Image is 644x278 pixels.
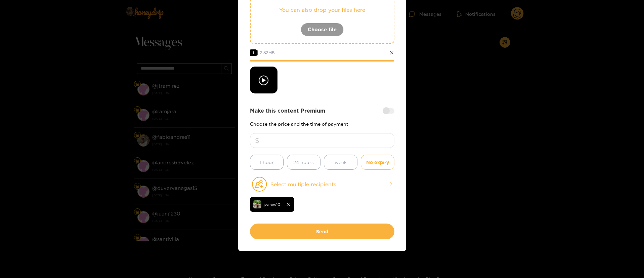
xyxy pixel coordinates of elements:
[361,155,394,170] button: No expiry
[253,200,261,208] img: y3lbc-6fc38bb7-d84e-4a22-86ae-7b8eb055153d.jpeg
[250,176,394,192] button: Select multiple recipients
[250,107,325,115] strong: Make this content Premium
[301,23,344,36] button: Choose file
[287,155,320,170] button: 24 hours
[250,49,257,56] span: 1
[260,158,274,166] span: 1 hour
[293,158,314,166] span: 24 hours
[250,121,394,126] p: Choose the price and the time of payment
[264,6,380,14] p: You can also drop your files here
[335,158,347,166] span: week
[264,201,281,208] span: jzanes10
[260,50,275,55] span: 3.83 MB
[366,158,389,166] span: No expiry
[250,155,284,170] button: 1 hour
[250,224,394,239] button: Send
[324,155,357,170] button: week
